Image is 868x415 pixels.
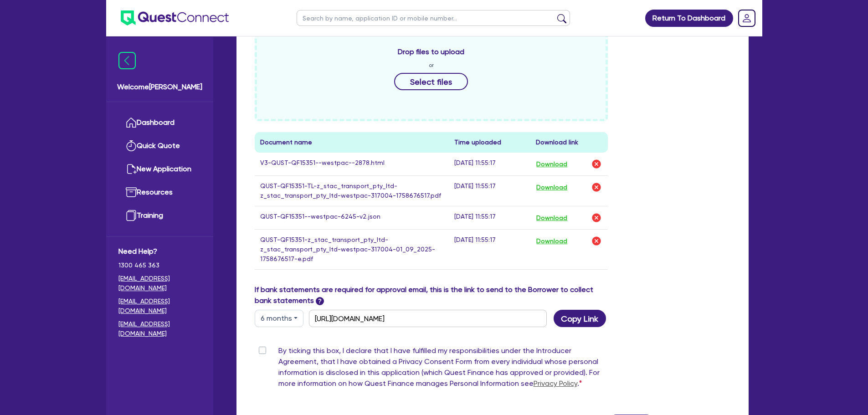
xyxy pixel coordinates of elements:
button: Download [536,181,568,193]
span: Welcome [PERSON_NAME] [117,82,202,92]
img: icon-menu-close [118,52,136,69]
span: or [429,61,434,69]
img: delete-icon [591,159,602,169]
img: new-application [126,164,137,174]
img: delete-icon [591,182,602,193]
a: Resources [118,181,201,204]
span: Need Help? [118,246,201,257]
a: Training [118,204,201,227]
button: Download [536,212,568,224]
a: Dropdown toggle [735,6,759,30]
a: Quick Quote [118,134,201,158]
td: V3-QUST-QF15351--westpac--2878.html [255,153,449,176]
a: Privacy Policy [534,379,577,388]
label: By ticking this box, I declare that I have fulfilled my responsibilities under the Introducer Agr... [278,345,608,393]
a: New Application [118,158,201,181]
a: Return To Dashboard [645,10,733,27]
img: delete-icon [591,236,602,246]
img: quest-connect-logo-blue [121,10,229,26]
a: Dashboard [118,111,201,134]
button: Download [536,158,568,170]
button: Copy Link [554,310,606,327]
td: [DATE] 11:55:17 [449,206,530,230]
input: Search by name, application ID or mobile number... [297,10,570,26]
td: QUST-QF15351--westpac-6245-v2.json [255,206,449,230]
th: Download link [530,132,608,153]
td: [DATE] 11:55:17 [449,176,530,206]
img: quick-quote [126,140,137,151]
a: [EMAIL_ADDRESS][DOMAIN_NAME] [118,297,201,316]
th: Document name [255,132,449,153]
th: Time uploaded [449,132,530,153]
button: Dropdown toggle [255,310,303,327]
td: QUST-QF15351-TL-z_stac_transport_pty_ltd-z_stac_transport_pty_ltd-westpac-317004-1758676517.pdf [255,176,449,206]
label: If bank statements are required for approval email, this is the link to send to the Borrower to c... [255,284,608,306]
button: Download [536,235,568,247]
img: training [126,210,137,221]
a: [EMAIL_ADDRESS][DOMAIN_NAME] [118,319,201,338]
img: delete-icon [591,212,602,223]
span: Drop files to upload [398,46,464,57]
img: resources [126,187,137,198]
a: [EMAIL_ADDRESS][DOMAIN_NAME] [118,274,201,293]
button: Select files [394,73,468,90]
span: 1300 465 363 [118,261,201,270]
td: [DATE] 11:55:17 [449,230,530,270]
td: [DATE] 11:55:17 [449,153,530,176]
span: ? [316,297,324,305]
td: QUST-QF15351-z_stac_transport_pty_ltd-z_stac_transport_pty_ltd-westpac-317004-01_09_2025-17586765... [255,230,449,270]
